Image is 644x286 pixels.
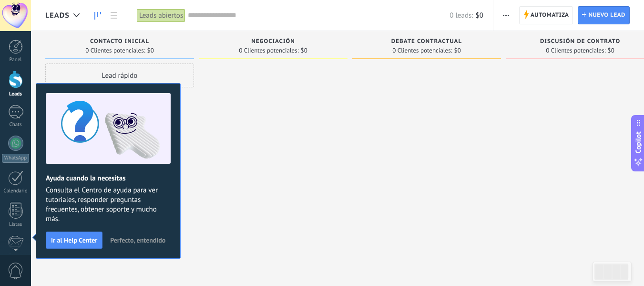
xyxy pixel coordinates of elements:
div: Debate contractual [357,38,496,46]
a: Nuevo lead [578,6,630,24]
span: $0 [147,48,154,53]
div: Lead rápido [45,64,194,87]
div: Leads abiertos [137,9,185,22]
div: Calendario [2,188,30,194]
a: Lista [106,6,122,25]
span: Copilot [634,131,643,153]
h2: Ayuda cuando la necesitas [46,174,171,183]
span: Consulta el Centro de ayuda para ver tutoriales, responder preguntas frecuentes, obtener soporte ... [46,186,171,224]
button: Ir al Help Center [46,232,102,249]
span: Discusión de contrato [540,38,620,45]
span: 0 Clientes potenciales: [392,48,452,53]
a: Leads [90,6,106,25]
span: Debate contractual [391,38,462,45]
span: Leads [45,11,70,20]
div: Leads [2,91,30,97]
span: 0 Clientes potenciales: [85,48,145,53]
span: Automatiza [531,7,569,24]
span: Nuevo lead [588,7,625,24]
span: $0 [608,48,614,53]
span: Ir al Help Center [51,237,97,244]
span: Contacto inicial [90,38,149,45]
span: 0 Clientes potenciales: [546,48,605,53]
button: Más [499,6,513,24]
span: Negociación [251,38,295,45]
span: Perfecto, entendido [110,237,165,244]
span: $0 [476,11,483,20]
div: WhatsApp [2,154,29,163]
span: $0 [301,48,307,53]
a: Automatiza [519,6,573,24]
span: $0 [454,48,461,53]
button: Perfecto, entendido [106,233,170,247]
div: Chats [2,122,30,128]
div: Panel [2,57,30,63]
span: 0 leads: [450,11,473,20]
div: Listas [2,222,30,228]
div: Contacto inicial [50,38,189,46]
span: 0 Clientes potenciales: [239,48,298,53]
div: Negociación [204,38,343,46]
